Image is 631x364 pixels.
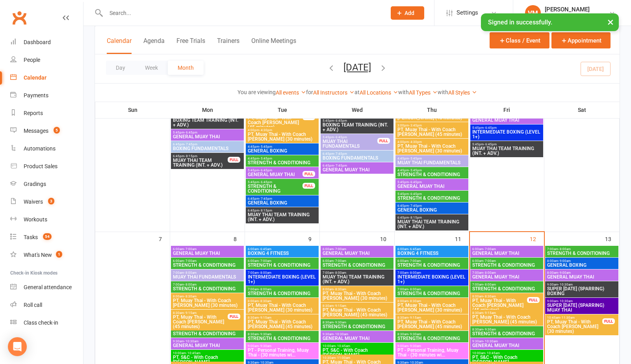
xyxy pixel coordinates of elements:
span: - 10:30am [483,340,498,343]
span: 4:45pm [247,157,317,160]
span: - 7:45pm [334,164,347,167]
span: BOXING 4 FITNESS [397,251,467,256]
div: FULL [228,157,240,163]
div: What's New [24,252,52,258]
span: - 7:00am [184,247,197,251]
button: Day [106,61,135,75]
a: All Locations [360,89,398,96]
span: - 6:45pm [259,169,272,172]
span: - 7:00am [184,259,197,263]
button: Online Meetings [251,37,296,54]
a: Product Sales [10,158,83,175]
span: - 8:00am [483,271,496,275]
div: Class check-in [24,319,58,326]
span: - 11:30am [560,316,575,319]
span: 8:30am [247,316,317,319]
strong: with [438,89,448,95]
span: PT, Muay Thai - With Coach [PERSON_NAME] (30 minutes) [173,298,242,308]
span: STRENGTH & CONDITIONING [397,336,467,341]
span: 9:00am [547,299,617,303]
span: - 7:45pm [184,143,197,146]
span: 4:45pm [397,169,467,172]
div: People [24,57,40,63]
span: STRENGTH & CONDITIONING [547,251,617,256]
a: General attendance kiosk mode [10,279,83,296]
span: 10:00am [322,344,392,348]
span: - 7:00am [483,259,496,263]
span: - 9:30am [259,344,271,348]
span: 3:00pm [397,124,467,127]
span: 6:45pm [247,209,317,212]
span: 6:00am [322,247,392,251]
span: MUAY THAI FUNDAMENTALS [322,139,378,149]
span: GENERAL MUAY THAI [472,343,542,348]
span: Signed in successfully. [488,19,552,26]
span: 9:00am [547,283,617,286]
span: GENERAL BOXING [247,201,317,205]
span: STRENGTH & CONDITIONING [322,324,392,329]
span: GENERAL MUAY THAI [322,251,392,256]
span: 8:00am [547,259,617,263]
span: BOXING TEAM TRAINING (INT. + ADV.) [322,123,392,132]
th: Thu [395,102,470,118]
div: Reports [24,110,43,116]
a: Payments [10,87,83,104]
span: GENERAL MUAY THAI [322,167,392,172]
span: - 8:15pm [259,209,272,212]
span: 7:00am [322,271,392,275]
span: - 8:30am [408,299,421,303]
a: Gradings [10,175,83,193]
span: - 4:30pm [259,128,272,132]
span: 5:45pm [247,180,303,184]
strong: for [306,89,313,95]
span: - 9:30am [259,332,271,336]
span: - 8:00am [184,283,197,286]
span: 9:30am [173,340,242,343]
span: 5 [54,127,60,134]
span: MUAY THAI TEAM TRAINING (INT. + ADV.) [247,212,317,222]
span: PT, Muay Thai - With Coach [PERSON_NAME] (30 minutes) [397,144,467,153]
div: Automations [24,145,56,152]
div: VM [525,5,541,21]
span: PT - Personal Training, Muay Thai - (30 minutes wi... [247,348,317,357]
div: Gradings [24,181,46,187]
span: - 7:00am [408,259,421,263]
span: GENERAL MUAY THAI [472,251,542,256]
span: - 6:45pm [259,180,272,184]
span: - 8:00am [184,271,197,275]
div: Product Sales [24,163,58,169]
span: 7:00am [397,288,467,291]
div: FULL [303,171,315,177]
span: PT, Muay Thai - With Coach [PERSON_NAME] (30 minutes) [247,303,317,312]
span: - 6:45pm [484,143,497,146]
span: 54 [43,233,52,240]
a: Calendar [10,69,83,87]
span: 8:30am [322,321,392,324]
span: - 6:45pm [409,180,422,184]
span: 8:00am [472,295,527,298]
div: FULL [377,138,390,144]
span: 6:00am [247,259,317,263]
button: Calendar [107,37,132,54]
span: PT, Muay Thai - With Coach [PERSON_NAME] (45 minutes) [322,308,392,317]
span: STRENGTH & CONDITIONING [247,336,317,341]
span: 6:00am [472,259,542,263]
span: 6:00am [472,247,542,251]
div: Workouts [24,216,47,223]
span: - 10:30am [334,332,348,336]
span: GENERAL BOXING [247,149,317,153]
button: Add [391,6,424,20]
span: - 10:30am [558,283,573,286]
span: 8:30am [397,332,467,336]
span: - 7:45pm [334,152,347,156]
span: STRENGTH & CONDITIONING [173,331,242,336]
span: Add [405,10,414,16]
span: - 9:30am [408,344,421,348]
span: 8:00am [173,295,242,298]
span: - 10:30am [184,340,199,343]
span: 5:45pm [397,180,467,184]
span: 4:45pm [247,145,317,149]
span: MUAY THAI TEAM TRAINING (INT. + ADV.) [173,158,228,167]
span: MUAY THAI TEAM TRAINING (INT. + ADV.) [322,275,392,284]
span: PT, Muay Thai - With Coach [PERSON_NAME] (45 minutes) [397,319,467,329]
